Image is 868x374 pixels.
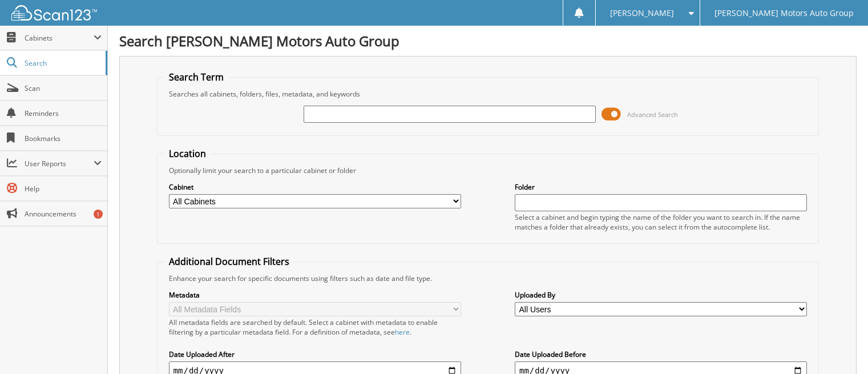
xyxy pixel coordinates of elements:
label: Cabinet [169,182,461,192]
span: Advanced Search [627,110,678,119]
span: Bookmarks [25,134,102,143]
div: Select a cabinet and begin typing the name of the folder you want to search in. If the name match... [515,212,807,232]
span: Scan [25,83,102,93]
div: Optionally limit your search to a particular cabinet or folder [163,166,813,175]
label: Uploaded By [515,290,807,300]
span: [PERSON_NAME] [610,10,674,17]
div: Searches all cabinets, folders, files, metadata, and keywords [163,89,813,99]
label: Date Uploaded After [169,349,461,359]
legend: Search Term [163,71,229,83]
span: Reminders [25,108,102,118]
img: scan123-logo-white.svg [11,5,97,21]
span: Announcements [25,209,102,219]
label: Date Uploaded Before [515,349,807,359]
span: Cabinets [25,33,94,43]
label: Metadata [169,290,461,300]
h1: Search [PERSON_NAME] Motors Auto Group [119,31,857,50]
div: Enhance your search for specific documents using filters such as date and file type. [163,274,813,283]
legend: Additional Document Filters [163,255,295,268]
div: All metadata fields are searched by default. Select a cabinet with metadata to enable filtering b... [169,317,461,337]
span: Help [25,184,102,194]
span: [PERSON_NAME] Motors Auto Group [714,10,854,17]
legend: Location [163,147,212,160]
span: Search [25,58,100,68]
span: User Reports [25,159,94,168]
a: here [395,327,410,337]
div: 1 [94,210,103,219]
label: Folder [515,182,807,192]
